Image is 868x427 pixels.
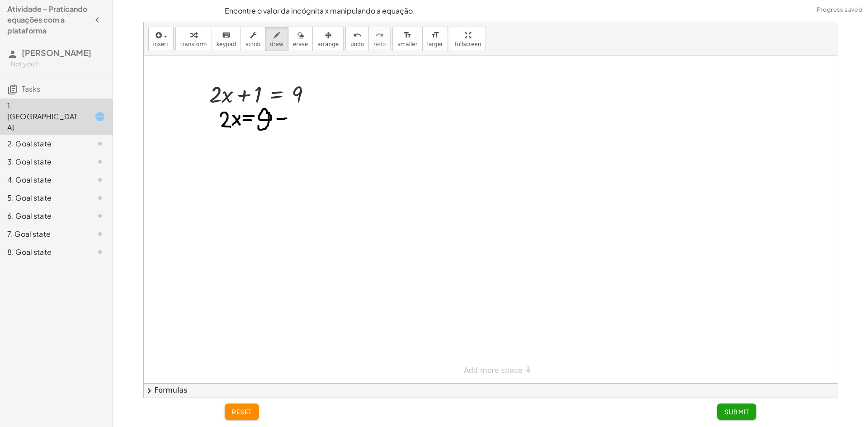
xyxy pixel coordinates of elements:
div: 6. Goal state [7,211,80,221]
span: smaller [397,41,417,47]
span: redo [373,41,386,47]
span: larger [427,41,443,47]
span: Progress saved [817,5,863,14]
div: 7. Goal state [7,229,80,239]
span: scrub [245,41,260,47]
span: erase [293,41,308,47]
span: reset [232,408,252,416]
span: transform [180,41,207,47]
span: undo [350,41,364,47]
p: Encontre o valor da incógnita x manipulando a equação. [225,5,756,16]
button: keyboardkeypad [212,27,241,51]
button: insert [148,27,174,51]
i: Task not started. [94,138,105,149]
span: Tasks [22,84,40,94]
div: 1. [GEOGRAPHIC_DATA] [7,100,80,133]
div: 4. Goal state [7,174,80,185]
i: Task not started. [94,247,105,258]
span: insert [153,41,169,47]
span: fullscreen [455,41,481,47]
button: erase [288,27,313,51]
button: draw [265,27,288,51]
span: draw [270,41,283,47]
i: Task not started. [94,229,105,239]
span: arrange [317,41,339,47]
div: 5. Goal state [7,192,80,203]
i: Task not started. [94,192,105,203]
div: 8. Goal state [7,247,80,258]
button: reset [225,404,259,420]
i: undo [353,30,362,41]
button: format_sizelarger [422,27,448,51]
div: Not you? [11,60,105,69]
button: redoredo [368,27,391,51]
button: undoundo [345,27,369,51]
i: Task not started. [94,211,105,221]
div: 2. Goal state [7,138,80,149]
button: arrange [312,27,344,51]
button: transform [175,27,212,51]
span: Submit [724,408,749,416]
button: chevron_rightFormulas [144,383,838,398]
span: Add more space [464,366,523,375]
button: fullscreen [450,27,486,51]
i: Task started. [94,111,105,122]
h4: Atividade - Praticando equações com a plataforma [7,4,89,36]
i: redo [375,30,384,41]
span: [PERSON_NAME] [22,47,91,58]
i: keyboard [222,30,231,41]
button: scrub [241,27,265,51]
i: Task not started. [94,174,105,185]
i: format_size [403,30,412,41]
div: 3. Goal state [7,156,80,167]
i: format_size [431,30,439,41]
i: Task not started. [94,156,105,167]
span: chevron_right [144,385,155,396]
button: Submit [717,404,756,420]
button: format_sizesmaller [392,27,422,51]
span: keypad [217,41,236,47]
